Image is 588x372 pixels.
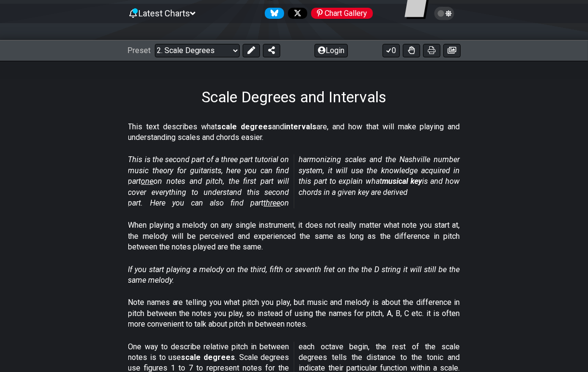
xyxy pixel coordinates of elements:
[311,8,373,19] div: Chart Gallery
[439,9,450,18] span: Toggle light / dark theme
[403,44,420,57] button: Toggle Dexterity for all fretkits
[181,353,235,362] strong: scale degrees
[138,8,190,18] span: Latest Charts
[284,122,316,131] strong: intervals
[382,177,422,186] strong: musical key
[141,177,154,186] span: one
[128,155,460,207] em: This is the second part of a three part tutorial on music theory for guitarists, here you can fin...
[284,8,307,19] a: Follow #fretflip at X
[128,297,460,330] p: Note names are telling you what pitch you play, but music and melody is about the difference in p...
[315,44,348,57] button: Login
[128,122,460,143] p: This text describes what and are, and how that will make playing and understanding scales and cho...
[155,44,240,57] select: Preset
[217,122,272,131] strong: scale degrees
[128,265,460,285] em: If you start playing a melody on the third, fifth or seventh fret on the the D string it will sti...
[307,8,373,19] a: #fretflip at Pinterest
[128,46,151,55] span: Preset
[423,44,440,57] button: Print
[264,198,281,207] span: three
[263,44,280,57] button: Share Preset
[383,44,400,57] button: 0
[128,220,460,252] p: When playing a melody on any single instrument, it does not really matter what note you start at,...
[261,8,284,19] a: Follow #fretflip at Bluesky
[443,44,461,57] button: Create image
[202,88,386,106] h1: Scale Degrees and Intervals
[243,44,260,57] button: Edit Preset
